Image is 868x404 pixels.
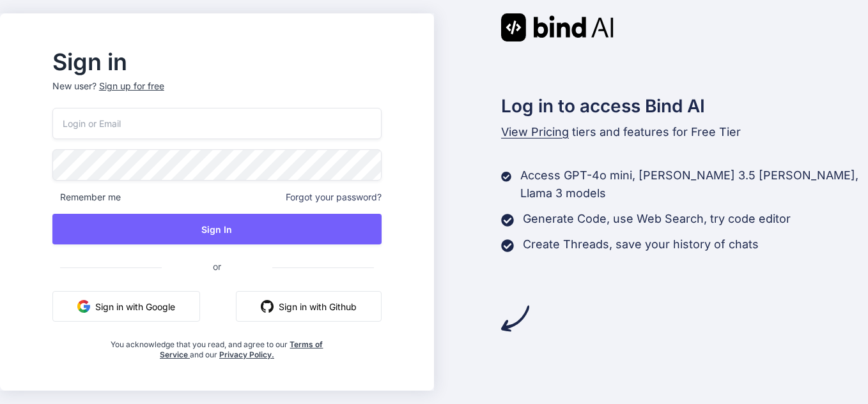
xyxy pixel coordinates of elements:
[77,300,90,313] img: google
[501,304,529,333] img: arrow
[501,93,868,119] h2: Log in to access Bind AI
[261,300,274,313] img: github
[523,236,759,253] p: Create Threads, save your history of chats
[52,52,382,72] h2: Sign in
[52,214,382,244] button: Sign In
[501,123,868,141] p: tiers and features for Free Tier
[523,210,791,228] p: Generate Code, use Web Search, try code editor
[52,291,200,322] button: Sign in with Google
[286,191,382,204] span: Forgot your password?
[520,167,868,202] p: Access GPT-4o mini, [PERSON_NAME] 3.5 [PERSON_NAME], Llama 3 models
[501,125,569,138] span: View Pricing
[219,350,274,359] a: Privacy Policy.
[236,291,382,322] button: Sign in with Github
[160,340,323,359] a: Terms of Service
[52,108,382,139] input: Login or Email
[99,80,164,93] div: Sign up for free
[501,13,614,41] img: Bind AI logo
[107,332,327,360] div: You acknowledge that you read, and agree to our and our
[52,80,382,108] p: New user?
[162,251,272,282] span: or
[52,191,121,204] span: Remember me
